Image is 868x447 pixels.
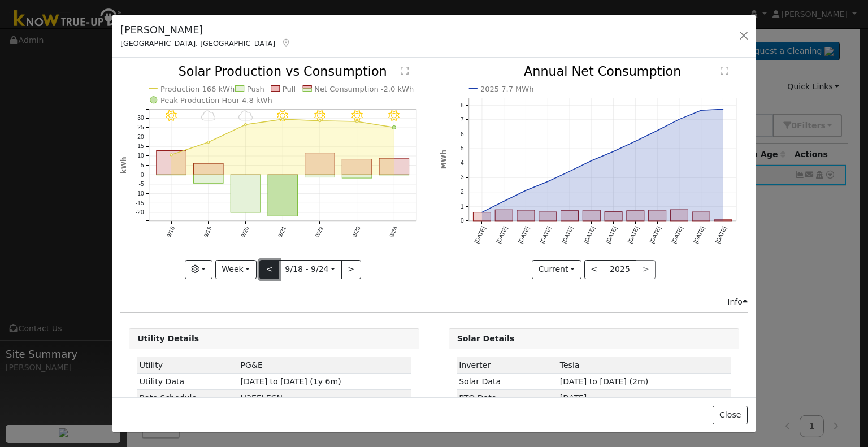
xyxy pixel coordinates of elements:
circle: onclick="" [545,180,550,184]
button: < [584,260,604,279]
text: 15 [137,144,144,150]
td: PTO Date [457,390,558,406]
text: 0 [141,172,144,178]
text: 30 [137,115,144,121]
circle: onclick="" [655,128,659,133]
td: Solar Data [457,374,558,390]
text: Production 166 kWh [160,85,235,93]
rect: onclick="" [517,210,535,221]
text: 9/20 [240,225,250,238]
span: ID: 1561, authorized: 10/03/25 [560,361,580,370]
circle: onclick="" [589,159,593,163]
rect: onclick="" [194,175,224,184]
span: [DATE] to [DATE] (1y 6m) [241,377,341,386]
text: -20 [136,210,144,216]
td: Rate Schedule [137,390,238,406]
rect: onclick="" [268,175,298,216]
text: -10 [136,190,144,197]
text: 5 [460,146,463,152]
text: [DATE] [692,225,706,245]
text: Annual Net Consumption [524,64,682,79]
text: Peak Production Hour 4.8 kWh [160,96,272,105]
rect: onclick="" [561,211,578,221]
rect: onclick="" [305,153,335,175]
i: 9/24 - MostlyClear [389,110,400,121]
button: 9/18 - 9/24 [279,260,342,279]
text: [DATE] [495,225,509,245]
button: Week [215,260,257,279]
span: [DATE] to [DATE] (2m) [560,377,648,386]
rect: onclick="" [495,210,513,222]
text:  [721,67,728,76]
button: < [259,260,279,279]
text: 2025 7.7 MWh [480,85,534,93]
circle: onclick="" [567,170,572,174]
text: 5 [141,162,144,168]
circle: onclick="" [501,199,506,203]
td: Utility Data [137,374,238,390]
text: 9/23 [351,225,362,238]
td: Inverter [457,357,558,374]
circle: onclick="" [281,118,284,120]
rect: onclick="" [583,211,600,222]
text: 6 [460,131,463,137]
text: 9/24 [388,225,398,238]
text: 1 [460,203,463,210]
text: 9/22 [314,225,324,238]
i: 9/20 - MostlyCloudy [238,110,253,121]
text: 10 [137,153,144,159]
circle: onclick="" [393,126,396,129]
text: 9/19 [203,225,213,238]
button: > [341,260,361,279]
span: ID: 14604331, authorized: 07/09/24 [241,361,263,370]
circle: onclick="" [611,149,615,154]
circle: onclick="" [207,141,210,144]
text: kWh [120,157,128,174]
text: [DATE] [473,225,487,245]
text: [DATE] [583,225,596,245]
rect: onclick="" [473,212,491,221]
button: Current [532,260,581,279]
span: [GEOGRAPHIC_DATA], [GEOGRAPHIC_DATA] [120,39,275,47]
rect: onclick="" [231,175,261,213]
circle: onclick="" [523,189,528,193]
button: Close [713,406,747,425]
text: Pull [283,85,296,93]
span: [DATE] [560,393,587,402]
div: Info [727,296,748,308]
rect: onclick="" [305,175,335,177]
rect: onclick="" [194,164,224,175]
text: 0 [460,218,463,224]
text: -5 [139,181,144,188]
text:  [401,67,409,76]
button: 2025 [604,260,637,279]
text: 7 [460,117,463,123]
rect: onclick="" [342,175,372,179]
i: 9/23 - Clear [351,110,363,121]
circle: onclick="" [319,120,321,122]
circle: onclick="" [245,124,247,126]
text: MWh [440,150,448,170]
text: [DATE] [605,225,618,245]
text: [DATE] [561,225,574,245]
circle: onclick="" [721,107,725,112]
i: 9/19 - MostlyCloudy [201,110,216,121]
text: 9/18 [166,225,176,238]
rect: onclick="" [692,212,710,222]
text: [DATE] [539,225,553,245]
rect: onclick="" [714,220,732,221]
circle: onclick="" [356,120,358,123]
text: -15 [136,200,144,206]
rect: onclick="" [379,159,409,175]
circle: onclick="" [699,109,704,113]
text: 9/21 [277,225,287,238]
rect: onclick="" [539,212,556,222]
h5: [PERSON_NAME] [120,23,291,37]
text: 2 [460,189,463,195]
text: [DATE] [517,225,531,245]
circle: onclick="" [677,118,682,122]
text: [DATE] [627,225,640,245]
strong: Utility Details [137,334,199,343]
td: Utility [137,357,238,374]
text: [DATE] [714,225,728,245]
